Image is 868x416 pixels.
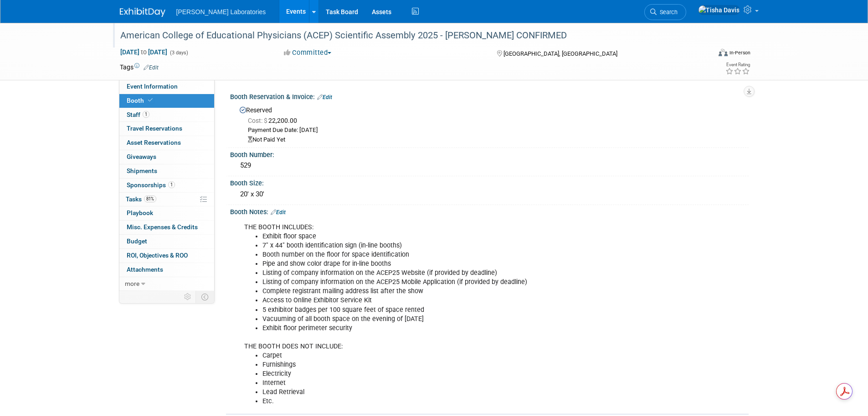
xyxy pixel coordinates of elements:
span: [PERSON_NAME] Laboratories [176,8,266,16]
span: Sponsorships [127,181,175,189]
li: Complete registrant mailing address list after the show [262,287,643,296]
li: Booth number on the floor for space identification [262,250,643,259]
span: 22,200.00 [248,117,301,124]
span: Asset Reservations [127,139,181,146]
div: Booth Reservation & Invoice: [230,90,749,102]
div: Event Rating [725,63,750,67]
span: Misc. Expenses & Credits [127,223,198,231]
a: Tasks81% [119,193,214,206]
li: Listing of company information on the ACEP25 Mobile Application (if provided by deadline) [262,278,643,287]
a: Edit [271,209,286,216]
div: American College of Educational Physicians (ACEP) Scientific Assembly 2025 - [PERSON_NAME] CONFIRMED [117,27,697,44]
li: Furnishings [262,360,643,369]
a: Edit [144,64,159,71]
span: (3 days) [169,50,188,56]
li: Exhibit floor space [262,232,643,241]
li: Etc. [262,397,643,406]
span: more [125,280,139,287]
a: Sponsorships1 [119,179,214,192]
button: Committed [281,48,335,58]
span: Booth [127,97,154,104]
div: 529 [237,158,742,173]
li: Vacuuming of all booth space on the evening of [DATE] [262,315,643,324]
a: Playbook [119,206,214,220]
div: Event Format [657,47,751,61]
li: Pipe and show color drape for in-line booths [262,259,643,269]
div: Not Paid Yet [248,136,742,144]
span: Tasks [126,195,156,203]
span: ROI, Objectives & ROO [127,252,188,259]
span: Travel Reservations [127,125,182,132]
td: Tags [120,63,159,72]
a: Misc. Expenses & Credits [119,221,214,234]
a: Booth [119,94,214,108]
a: Shipments [119,164,214,178]
span: Event Information [127,83,178,90]
li: Listing of company information on the ACEP25 Website (if provided by deadline) [262,269,643,278]
div: Booth Size: [230,176,749,188]
span: Playbook [127,209,153,216]
a: Asset Reservations [119,136,214,150]
a: Travel Reservations [119,122,214,136]
li: Carpet [262,351,643,360]
li: Access to Online Exhibitor Service Kit [262,296,643,305]
span: 1 [168,181,175,188]
li: 5 exhibitor badges per 100 square feet of space rented [262,305,643,315]
div: 20' x 30' [237,187,742,201]
div: Payment Due Date: [DATE] [248,126,742,135]
img: Format-Inperson.png [719,49,728,56]
td: Toggle Event Tabs [195,291,214,303]
li: Exhibit floor perimeter security [262,324,643,333]
span: [GEOGRAPHIC_DATA], [GEOGRAPHIC_DATA] [503,50,617,57]
span: to [139,48,148,56]
a: Staff1 [119,108,214,122]
span: Search [657,9,678,16]
div: THE BOOTH INCLUDES: THE BOOTH DOES NOT INCLUDE: [238,218,648,411]
div: Booth Number: [230,148,749,159]
a: Event Information [119,80,214,94]
span: Budget [127,237,147,245]
div: In-Person [729,49,750,56]
span: Attachments [127,266,163,273]
a: Budget [119,235,214,248]
span: Staff [127,111,149,118]
span: 1 [143,111,149,118]
a: ROI, Objectives & ROO [119,249,214,263]
span: 81% [144,195,156,202]
a: Attachments [119,263,214,277]
div: Booth Notes: [230,205,749,217]
li: Internet [262,379,643,388]
span: Shipments [127,167,157,174]
a: Edit [317,94,332,100]
i: Booth reservation complete [148,98,153,103]
a: more [119,277,214,291]
span: [DATE] [DATE] [120,48,168,56]
a: Giveaways [119,150,214,164]
span: Cost: $ [248,117,268,124]
li: 7" x 44" booth identification sign (in-line booths) [262,241,643,250]
li: Lead Retrieval [262,388,643,397]
div: Reserved [237,103,742,144]
a: Search [644,4,686,20]
img: ExhibitDay [120,8,165,17]
span: Giveaways [127,153,156,160]
img: Tisha Davis [698,5,740,15]
li: Electricity [262,369,643,379]
td: Personalize Event Tab Strip [180,291,196,303]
